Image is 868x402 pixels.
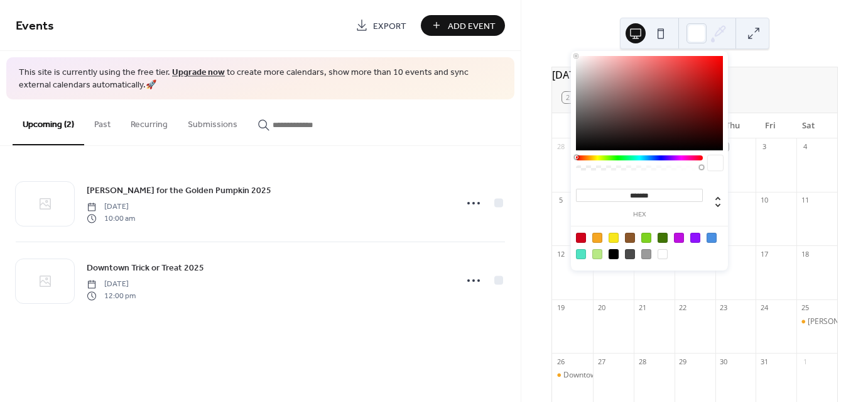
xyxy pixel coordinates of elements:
div: 5 [556,196,565,205]
span: [PERSON_NAME] for the Golden Pumpkin 2025 [87,184,271,198]
div: 20 [597,303,606,313]
span: Export [373,20,406,33]
div: 26 [556,357,565,366]
button: Recurring [121,99,178,144]
div: Thu [713,113,751,138]
div: #9B9B9B [641,249,651,259]
div: 18 [800,249,810,259]
div: 23 [719,303,729,313]
label: hex [576,211,703,218]
div: #4A90E2 [707,233,717,243]
div: #4A4A4A [625,249,635,259]
div: 19 [556,303,565,313]
div: 22 [678,303,688,313]
div: #8B572A [625,233,635,243]
div: 21 [637,303,647,313]
span: Downtown Trick or Treat 2025 [87,262,204,275]
button: Upcoming (2) [13,99,84,145]
div: #B8E986 [592,249,602,259]
a: [PERSON_NAME] for the Golden Pumpkin 2025 [87,183,271,198]
div: 28 [637,357,647,366]
div: 12 [556,249,565,259]
div: 25 [800,303,810,313]
div: 1 [800,357,810,366]
span: [DATE] [87,201,135,213]
div: #50E3C2 [576,249,586,259]
a: Export [346,15,416,36]
div: Sun [562,113,600,138]
div: #7ED321 [641,233,651,243]
button: Past [84,99,121,144]
div: 4 [800,142,810,152]
div: 11 [800,196,810,205]
div: 24 [759,303,769,313]
a: Downtown Trick or Treat 2025 [87,260,204,275]
div: #F8E71C [609,233,619,243]
span: 10:00 am [87,213,135,224]
div: Downtown Trick or Treat 2025 [552,370,593,381]
div: #FFFFFF [658,249,668,259]
div: #D0021B [576,233,586,243]
span: [DATE] [87,279,136,290]
div: #BD10E0 [674,233,684,243]
a: Upgrade now [172,64,225,81]
div: Hunt for the Golden Pumpkin 2025 [796,316,837,327]
div: Sat [789,113,827,138]
span: This site is currently using the free tier. to create more calendars, show more than 10 events an... [19,67,502,91]
div: [DATE] [552,67,837,82]
span: Events [16,14,54,38]
div: 27 [597,357,606,366]
div: 28 [556,142,565,152]
div: #F5A623 [592,233,602,243]
button: Add Event [421,15,505,36]
div: 30 [719,357,729,366]
div: Downtown Trick or Treat 2025 [563,370,669,381]
span: 12:00 pm [87,290,136,301]
div: #000000 [609,249,619,259]
div: 17 [759,249,769,259]
span: Add Event [448,20,496,33]
div: 10 [759,196,769,205]
div: Fri [751,113,789,138]
div: #9013FE [690,233,700,243]
div: 31 [759,357,769,366]
div: 29 [678,357,688,366]
div: 3 [759,142,769,152]
div: #417505 [658,233,668,243]
button: Submissions [178,99,247,144]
